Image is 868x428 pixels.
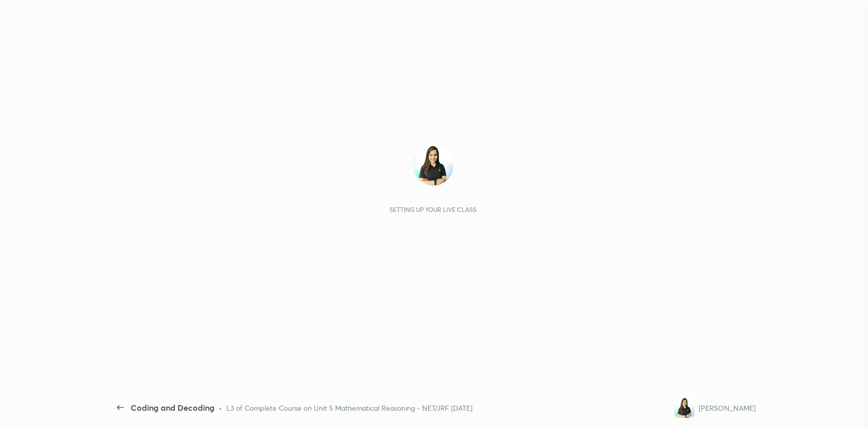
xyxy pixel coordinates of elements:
[219,403,222,413] div: •
[413,145,454,186] img: 55eb4730e2bb421f98883ea12e9d64d8.jpg
[390,206,476,213] div: Setting up your live class
[131,402,215,414] div: Coding and Decoding
[226,403,472,413] div: L3 of Complete Course on Unit 5 Mathematical Reasoning - NET/JRF [DATE]
[699,403,756,413] div: [PERSON_NAME]
[674,398,695,418] img: 55eb4730e2bb421f98883ea12e9d64d8.jpg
